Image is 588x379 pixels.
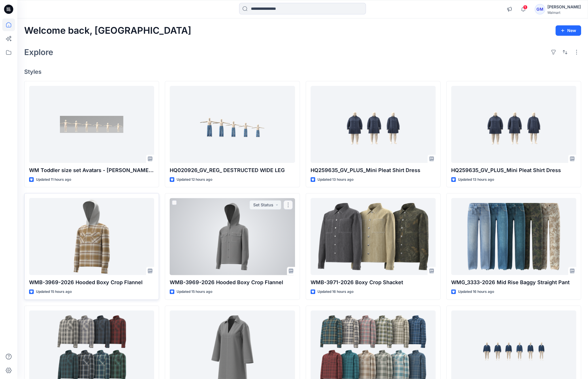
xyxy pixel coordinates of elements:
[317,289,353,295] p: Updated 16 hours ago
[177,177,212,183] p: Updated 12 hours ago
[311,198,436,275] a: WMB-3971-2026 Boxy Crop Shacket
[24,68,581,75] h4: Styles
[535,4,545,14] div: GM
[555,25,581,36] button: New
[523,5,528,10] span: 1
[36,177,71,183] p: Updated 11 hours ago
[170,198,295,275] a: WMB-3969-2026 Hooded Boxy Crop Flannel
[458,289,494,295] p: Updated 16 hours ago
[451,86,576,163] a: HQ259635_GV_PLUS_Mini Pleat Shirt Dress
[451,198,576,275] a: WMG_3333-2026 Mid Rise Baggy Straight Pant
[170,166,295,174] p: HQ020926_GV_REG_ DESTRUCTED WIDE LEG
[451,166,576,174] p: HQ259635_GV_PLUS_Mini Pleat Shirt Dress
[29,198,154,275] a: WMB-3969-2026 Hooded Boxy Crop Flannel
[547,3,581,10] div: [PERSON_NAME]
[29,166,154,174] p: WM Toddler size set Avatars - [PERSON_NAME] leg with Diaper 18M - 5T
[311,278,436,286] p: WMB-3971-2026 Boxy Crop Shacket
[29,278,154,286] p: WMB-3969-2026 Hooded Boxy Crop Flannel
[36,289,72,295] p: Updated 15 hours ago
[547,10,581,15] div: Walmart
[29,86,154,163] a: WM Toddler size set Avatars - streight leg with Diaper 18M - 5T
[170,86,295,163] a: HQ020926_GV_REG_ DESTRUCTED WIDE LEG
[170,278,295,286] p: WMB-3969-2026 Hooded Boxy Crop Flannel
[311,86,436,163] a: HQ259635_GV_PLUS_Mini Pleat Shirt Dress
[177,289,212,295] p: Updated 15 hours ago
[451,278,576,286] p: WMG_3333-2026 Mid Rise Baggy Straight Pant
[24,25,191,36] h2: Welcome back, [GEOGRAPHIC_DATA]
[311,166,436,174] p: HQ259635_GV_PLUS_Mini Pleat Shirt Dress
[24,48,53,57] h2: Explore
[317,177,353,183] p: Updated 13 hours ago
[458,177,494,183] p: Updated 13 hours ago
